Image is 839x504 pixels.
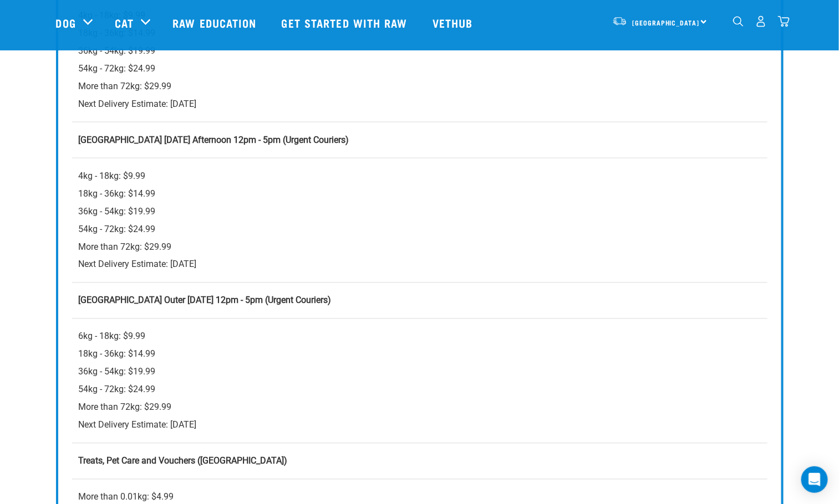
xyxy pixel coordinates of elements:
[801,466,828,493] div: Open Intercom Messenger
[79,167,761,185] p: 4kg - 18kg: $9.99
[79,7,761,113] div: Next Delivery Estimate: [DATE]
[79,328,761,346] p: 6kg - 18kg: $9.99
[79,399,761,416] p: More than 72kg: $29.99
[421,1,487,45] a: Vethub
[79,238,761,256] p: More than 72kg: $29.99
[633,20,700,24] span: [GEOGRAPHIC_DATA]
[79,381,761,399] p: 54kg - 72kg: $24.99
[79,295,332,306] strong: [GEOGRAPHIC_DATA] Outer [DATE] 12pm - 5pm (Urgent Couriers)
[56,14,76,31] a: Dog
[612,16,627,26] img: van-moving.png
[79,60,761,78] p: 54kg - 72kg: $24.99
[79,78,761,95] p: More than 72kg: $29.99
[79,346,761,363] p: 18kg - 36kg: $14.99
[79,135,349,145] strong: [GEOGRAPHIC_DATA] [DATE] Afternoon 12pm - 5pm (Urgent Couriers)
[161,1,270,45] a: Raw Education
[79,185,761,203] p: 18kg - 36kg: $14.99
[733,16,744,27] img: home-icon-1@2x.png
[755,16,767,27] img: user.png
[79,363,761,381] p: 36kg - 54kg: $19.99
[79,42,761,60] p: 36kg - 54kg: $19.99
[79,220,761,238] p: 54kg - 72kg: $24.99
[79,167,761,274] div: Next Delivery Estimate: [DATE]
[79,456,288,466] strong: Treats, Pet Care and Vouchers ([GEOGRAPHIC_DATA])
[271,1,421,45] a: Get started with Raw
[79,203,761,220] p: 36kg - 54kg: $19.99
[778,16,790,27] img: home-icon@2x.png
[115,14,134,31] a: Cat
[79,328,761,434] div: Next Delivery Estimate: [DATE]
